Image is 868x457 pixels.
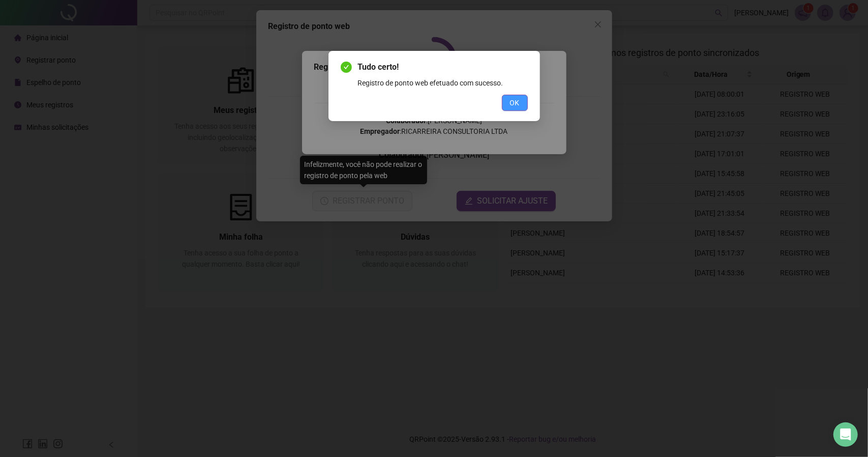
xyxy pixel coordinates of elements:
[502,95,528,111] button: OK
[358,77,528,89] div: Registro de ponto web efetuado com sucesso.
[833,422,858,447] div: Open Intercom Messenger
[510,97,520,108] span: OK
[341,62,352,73] span: check-circle
[358,61,528,73] span: Tudo certo!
